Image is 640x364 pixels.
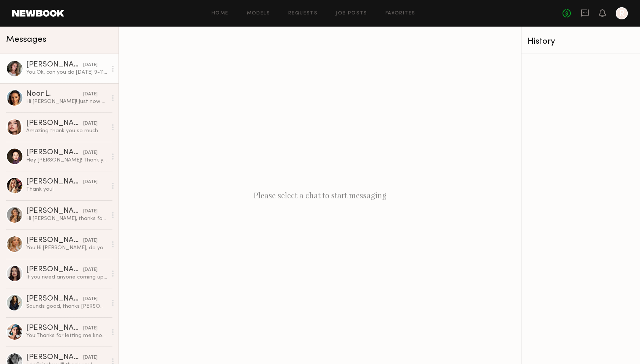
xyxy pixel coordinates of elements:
[26,120,83,127] div: [PERSON_NAME]
[83,266,98,274] div: [DATE]
[26,324,83,332] div: [PERSON_NAME]
[212,11,229,16] a: Home
[26,332,107,339] div: You: Thanks for letting me know, will defintely contact you in the future.
[83,62,98,69] div: [DATE]
[288,11,318,16] a: Requests
[6,35,46,44] span: Messages
[26,127,107,135] div: Amazing thank you so much
[26,237,83,244] div: [PERSON_NAME]
[528,37,634,46] div: History
[26,90,83,98] div: Noor L.
[26,295,83,303] div: [PERSON_NAME]
[26,98,107,105] div: Hi [PERSON_NAME]! Just now seeing this for some reason! Apologies for the delay. I’d love to work...
[386,11,416,16] a: Favorites
[26,186,107,193] div: Thank you!
[247,11,270,16] a: Models
[26,69,107,76] div: You: Ok, can you do [DATE] 9-11ish?
[83,91,98,98] div: [DATE]
[83,325,98,332] div: [DATE]
[83,179,98,186] div: [DATE]
[26,274,107,281] div: If you need anyone coming up I’m free these next few weeks! Any days really
[26,207,83,215] div: [PERSON_NAME]
[83,296,98,303] div: [DATE]
[26,215,107,222] div: Hi [PERSON_NAME], thanks for reaching out! I’m available — could you please let me know what time...
[26,157,107,164] div: Hey [PERSON_NAME]! Thank you for reaching out, I’m interested! How long would the shoot be? And w...
[83,149,98,157] div: [DATE]
[119,27,521,364] div: Please select a chat to start messaging
[336,11,367,16] a: Job Posts
[83,237,98,244] div: [DATE]
[26,149,83,157] div: [PERSON_NAME]
[616,7,628,19] a: R
[83,354,98,361] div: [DATE]
[83,208,98,215] div: [DATE]
[26,244,107,252] div: You: Hi [PERSON_NAME], do you have any 3 hour availability [DATE] or [DATE] for a indoor boutique...
[26,61,83,69] div: [PERSON_NAME]
[26,354,83,361] div: [PERSON_NAME]
[83,120,98,127] div: [DATE]
[26,266,83,274] div: [PERSON_NAME]
[26,178,83,186] div: [PERSON_NAME]
[26,303,107,310] div: Sounds good, thanks [PERSON_NAME]! See you at 11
